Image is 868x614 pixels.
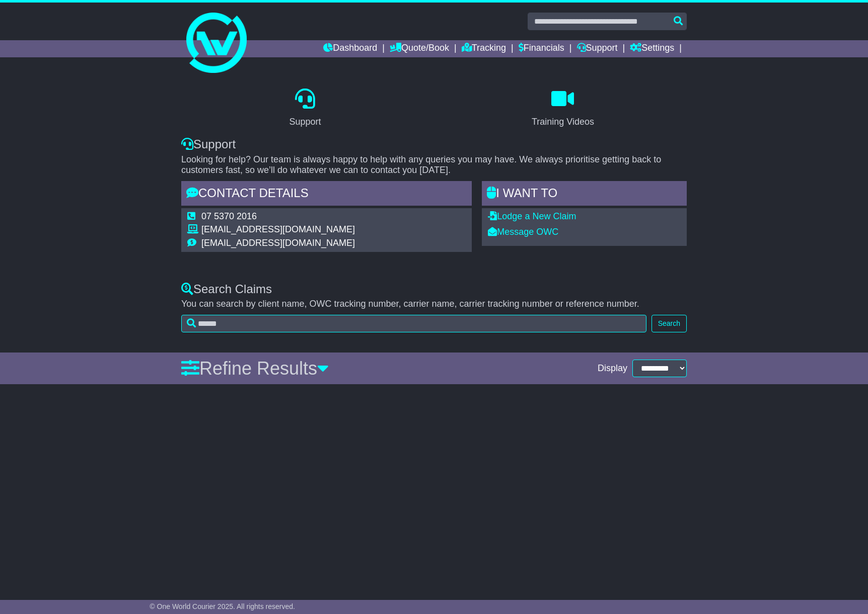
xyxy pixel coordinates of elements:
div: Support [289,115,321,129]
a: Financials [519,40,564,57]
button: Search [652,315,687,332]
a: Support [282,85,327,132]
a: Quote/Book [390,40,449,57]
a: Support [577,40,618,57]
a: Settings [630,40,674,57]
div: Training Videos [532,115,594,129]
td: [EMAIL_ADDRESS][DOMAIN_NAME] [201,224,355,238]
a: Dashboard [323,40,377,57]
span: Display [598,363,627,374]
td: 07 5370 2016 [201,211,355,225]
div: Search Claims [181,282,687,297]
p: Looking for help? Our team is always happy to help with any queries you may have. We always prior... [181,154,687,176]
a: Tracking [462,40,506,57]
a: Training Videos [525,85,601,132]
div: Contact Details [181,181,472,208]
a: Refine Results [181,358,329,379]
a: Message OWC [488,227,558,237]
div: Support [181,137,687,152]
a: Lodge a New Claim [488,211,576,221]
td: [EMAIL_ADDRESS][DOMAIN_NAME] [201,238,355,249]
span: © One World Courier 2025. All rights reserved. [150,602,295,610]
div: I WANT to [482,181,687,208]
p: You can search by client name, OWC tracking number, carrier name, carrier tracking number or refe... [181,299,687,310]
